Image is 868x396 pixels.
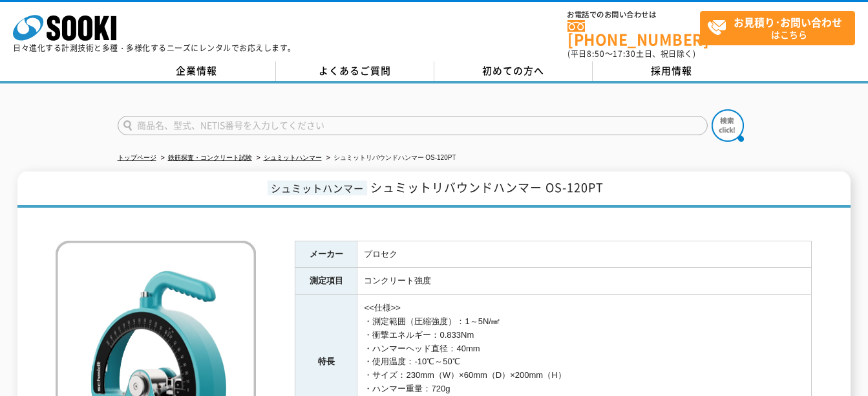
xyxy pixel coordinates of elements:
[734,14,842,30] strong: お見積り･お問い合わせ
[370,179,604,196] span: シュミットリバウンドハンマー OS-120PT
[118,154,156,161] a: トップページ
[295,268,357,295] th: 測定項目
[264,154,322,161] a: シュミットハンマー
[482,63,544,78] span: 初めての方へ
[357,268,812,295] td: コンクリート強度
[567,20,700,47] a: [PHONE_NUMBER]
[118,61,276,81] a: 企業情報
[567,11,700,19] span: お電話でのお問い合わせは
[168,154,252,161] a: 鉄筋探査・コンクリート試験
[118,116,708,135] input: 商品名、型式、NETIS番号を入力してください
[276,61,434,81] a: よくあるご質問
[707,12,854,44] span: はこちら
[613,48,636,60] span: 17:30
[712,109,744,142] img: btn_search.png
[593,61,751,81] a: 採用情報
[324,151,456,165] li: シュミットリバウンドハンマー OS-120PT
[567,48,695,60] span: (平日 ～ 土日、祝日除く)
[587,48,605,60] span: 8:50
[13,44,296,52] p: 日々進化する計測技術と多種・多様化するニーズにレンタルでお応えします。
[434,61,593,81] a: 初めての方へ
[268,181,367,195] span: シュミットハンマー
[295,241,357,268] th: メーカー
[700,11,855,45] a: お見積り･お問い合わせはこちら
[357,241,812,268] td: プロセク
